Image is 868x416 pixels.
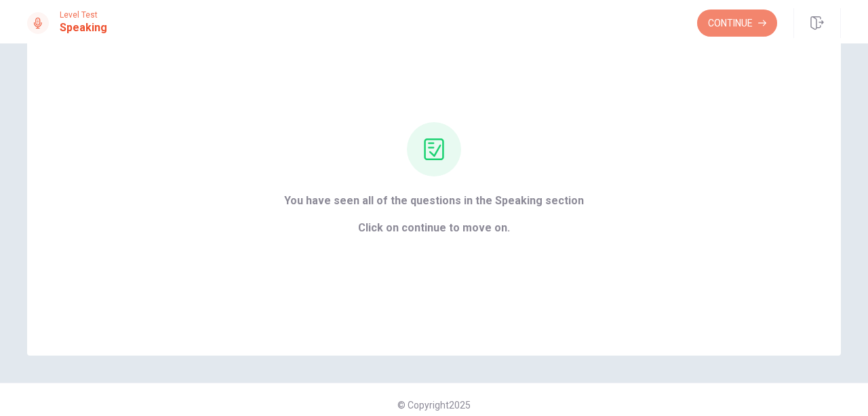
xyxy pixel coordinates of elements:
button: Continue [697,10,777,37]
span: Level Test [60,10,107,20]
span: Click on continue to move on. [284,220,584,236]
span: You have seen all of the questions in the Speaking section [284,193,584,209]
h1: Speaking [60,20,107,36]
span: © Copyright 2025 [397,400,471,411]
